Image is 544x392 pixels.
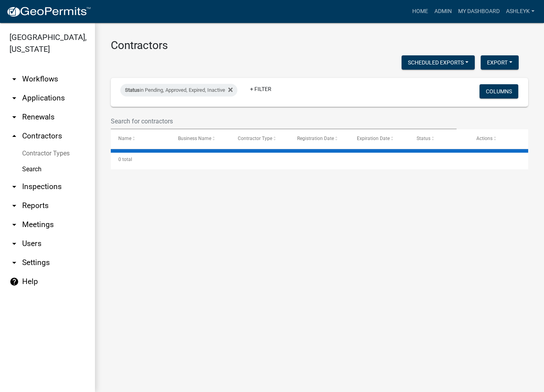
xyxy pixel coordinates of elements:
[118,136,131,141] span: Name
[290,129,349,148] datatable-header-cell: Registration Date
[9,74,19,84] i: arrow_drop_down
[125,87,140,93] span: Status
[297,136,334,141] span: Registration Date
[111,113,457,129] input: Search for contractors
[455,4,503,19] a: My Dashboard
[9,201,19,210] i: arrow_drop_down
[120,84,237,97] div: in Pending, Approved, Expired, Inactive
[244,82,278,96] a: + Filter
[9,239,19,248] i: arrow_drop_down
[481,55,519,70] button: Export
[230,129,290,148] datatable-header-cell: Contractor Type
[402,55,475,70] button: Scheduled Exports
[9,182,19,191] i: arrow_drop_down
[9,277,19,286] i: help
[409,4,431,19] a: Home
[111,129,171,148] datatable-header-cell: Name
[476,136,492,141] span: Actions
[9,220,19,229] i: arrow_drop_down
[349,129,409,148] datatable-header-cell: Expiration Date
[9,93,19,103] i: arrow_drop_down
[111,39,528,52] h3: Contractors
[9,258,19,267] i: arrow_drop_down
[468,129,528,148] datatable-header-cell: Actions
[480,84,518,98] button: Columns
[409,129,469,148] datatable-header-cell: Status
[9,112,19,122] i: arrow_drop_down
[171,129,230,148] datatable-header-cell: Business Name
[238,136,272,141] span: Contractor Type
[9,131,19,141] i: arrow_drop_up
[178,136,211,141] span: Business Name
[357,136,390,141] span: Expiration Date
[503,4,538,19] a: AshleyK
[111,150,528,169] div: 0 total
[431,4,455,19] a: Admin
[417,136,430,141] span: Status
